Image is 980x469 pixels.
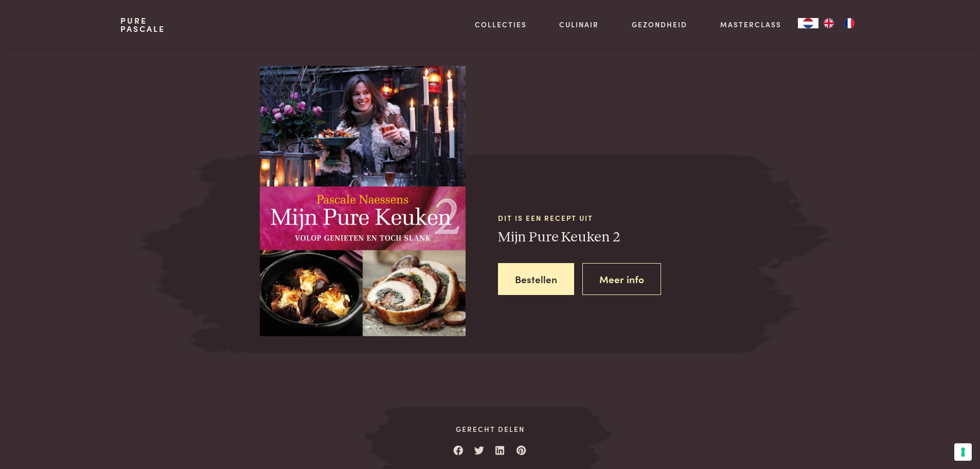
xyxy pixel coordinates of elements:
[720,19,781,30] a: Masterclass
[498,263,574,296] a: Bestellen
[818,18,839,28] a: EN
[798,18,860,28] aside: Language selected: Nederlands
[798,18,818,28] div: Language
[582,263,661,296] a: Meer info
[798,18,818,28] a: NL
[498,213,736,223] span: Dit is een recept uit
[398,424,582,435] span: Gerecht delen
[632,19,687,30] a: Gezondheid
[559,19,599,30] a: Culinair
[954,443,972,461] button: Uw voorkeuren voor toestemming voor trackingtechnologieën
[120,16,165,33] a: PurePascale
[475,19,527,30] a: Collecties
[818,18,860,28] ul: Language list
[498,229,736,247] h3: Mijn Pure Keuken 2
[839,18,860,28] a: FR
